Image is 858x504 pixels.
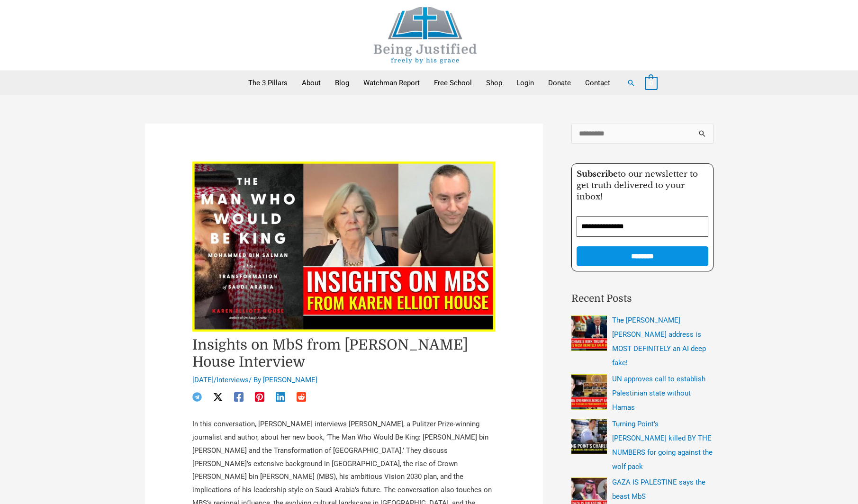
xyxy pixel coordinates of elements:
[213,392,223,402] a: Twitter / X
[612,316,706,367] a: The [PERSON_NAME] [PERSON_NAME] address is MOST DEFINITELY an AI deep fake!
[192,376,214,384] span: [DATE]
[650,80,653,87] span: 0
[578,71,617,95] a: Contact
[612,478,705,501] a: GAZA IS PALESTINE says the beast MbS
[297,392,306,402] a: Reddit
[577,216,708,237] input: Email Address *
[255,392,264,402] a: Pinterest
[577,169,698,202] span: to our newsletter to get truth delivered to your inbox!
[192,336,496,370] h1: Insights on MbS from [PERSON_NAME] House Interview
[509,71,541,95] a: Login
[479,71,509,95] a: Shop
[241,71,617,95] nav: Primary Site Navigation
[612,375,705,412] a: UN approves call to establish Palestinian state without Hamas
[241,71,295,95] a: The 3 Pillars
[263,376,317,384] a: [PERSON_NAME]
[612,420,713,471] a: Turning Point’s [PERSON_NAME] killed BY THE NUMBERS for going against the wolf pack
[627,79,635,87] a: Search button
[234,392,244,402] a: Facebook
[354,7,497,63] img: Being Justified
[571,291,713,306] h2: Recent Posts
[577,169,618,179] strong: Subscribe
[541,71,578,95] a: Donate
[645,79,658,87] a: View Shopping Cart, empty
[295,71,328,95] a: About
[192,375,496,386] div: / / By
[356,71,427,95] a: Watchman Report
[427,71,479,95] a: Free School
[217,376,249,384] a: Interviews
[192,392,202,402] a: Telegram
[328,71,356,95] a: Blog
[276,392,285,402] a: Linkedin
